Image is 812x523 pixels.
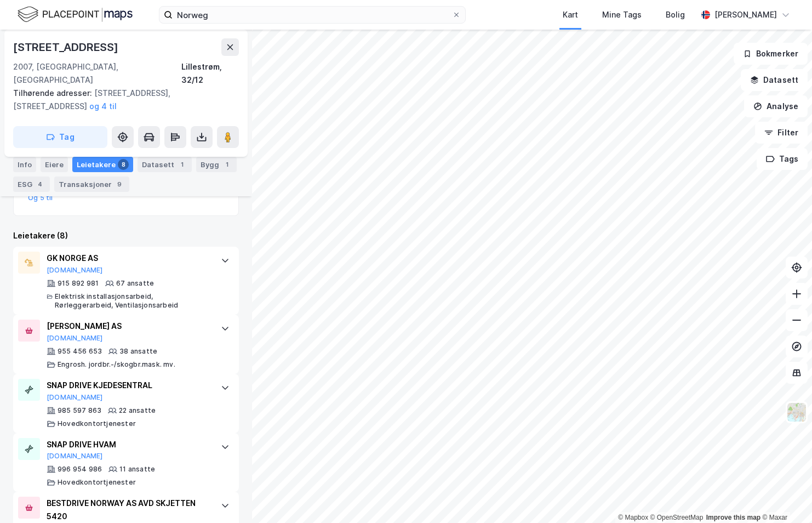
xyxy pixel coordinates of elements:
div: Kontrollprogram for chat [757,470,812,523]
button: [DOMAIN_NAME] [47,452,103,461]
div: Datasett [138,157,192,172]
span: Tilhørende adresser: [13,88,94,98]
div: Eiere [41,157,68,172]
img: logo.f888ab2527a4732fd821a326f86c7f29.svg [18,5,133,24]
button: [DOMAIN_NAME] [47,334,103,343]
div: [STREET_ADDRESS], [STREET_ADDRESS] [13,87,230,113]
div: Info [13,157,36,172]
a: Mapbox [618,514,648,521]
div: GK NORGE AS [47,252,210,265]
div: Elektrisk installasjonsarbeid, Rørleggerarbeid, Ventilasjonsarbeid [55,292,210,310]
div: Mine Tags [602,8,642,21]
div: 4 [35,179,45,190]
button: Bokmerker [734,43,808,65]
div: Bygg [196,157,237,172]
div: 955 456 653 [58,347,102,356]
input: Søk på adresse, matrikkel, gårdeiere, leietakere eller personer [173,7,452,23]
div: 38 ansatte [119,347,157,356]
div: Lillestrøm, 32/12 [181,60,239,87]
div: 22 ansatte [119,406,156,415]
iframe: Chat Widget [757,470,812,523]
div: Hovedkontortjenester [58,478,136,487]
div: 985 597 863 [58,406,101,415]
div: 1 [221,159,232,170]
a: Improve this map [706,514,760,521]
div: 996 954 986 [58,465,102,474]
div: 915 892 981 [58,279,99,288]
div: [PERSON_NAME] [714,8,777,21]
div: Leietakere [72,157,133,172]
button: Filter [755,122,808,144]
button: Analyse [744,95,808,117]
div: 11 ansatte [119,465,155,474]
div: Transaksjoner [54,177,129,192]
div: Engrosh. jordbr.-/skogbr.mask. mv. [58,360,175,369]
div: SNAP DRIVE HVAM [47,438,210,451]
div: 2007, [GEOGRAPHIC_DATA], [GEOGRAPHIC_DATA] [13,60,181,87]
div: BESTDRIVE NORWAY AS AVD SKJETTEN 5420 [47,497,210,523]
button: Datasett [741,69,808,91]
div: Leietakere (8) [13,229,239,242]
button: Tag [13,126,107,148]
img: Z [786,402,807,423]
button: [DOMAIN_NAME] [47,393,103,402]
a: OpenStreetMap [650,514,704,521]
div: 8 [118,159,129,170]
div: Kart [563,8,578,21]
div: [PERSON_NAME] AS [47,320,210,333]
div: Hovedkontortjenester [58,419,136,428]
button: Tags [757,148,808,170]
div: [STREET_ADDRESS] [13,38,121,56]
button: Og 5 til [28,194,53,202]
div: 9 [114,179,125,190]
div: ESG [13,177,50,192]
div: Bolig [666,8,685,21]
div: 1 [176,159,187,170]
button: [DOMAIN_NAME] [47,266,103,275]
div: SNAP DRIVE KJEDESENTRAL [47,379,210,392]
div: 67 ansatte [116,279,154,288]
